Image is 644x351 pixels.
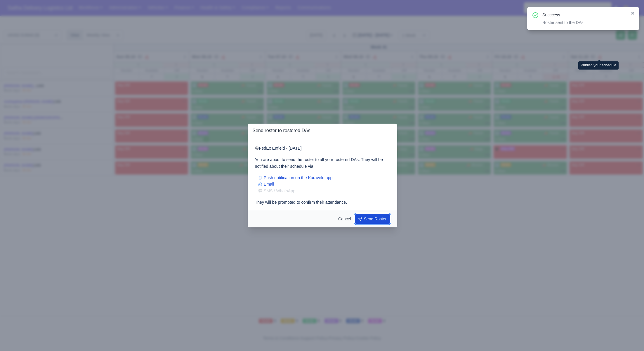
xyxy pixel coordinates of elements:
li: SMS / WhatsApp [258,188,390,194]
li: Push notification on the Karavelo app [258,174,390,181]
h3: Send roster to rostered DAs [252,127,393,134]
div: Succcess [542,12,626,18]
li: Email [258,181,390,188]
div: Roster sent to the DAs [542,20,626,25]
button: Send Roster [355,214,390,224]
div: You are about to send the roster to all your rostered DAs. They will be notified about their sche... [255,156,390,170]
a: Cancel [334,214,355,224]
iframe: Chat Widget [539,283,644,351]
div: They will be prompted to confirm their attendance. [255,199,390,206]
p: FedEx Enfield - [DATE] [255,145,390,152]
div: Publish your schedule [578,61,619,70]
